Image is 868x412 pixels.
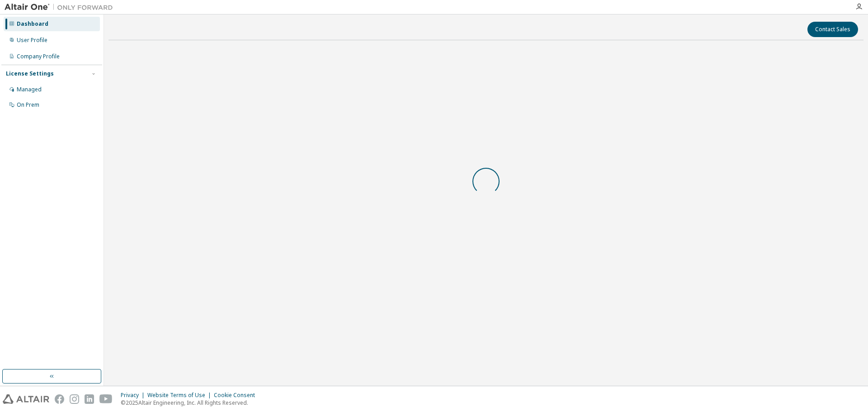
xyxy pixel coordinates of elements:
div: Company Profile [17,53,60,60]
div: On Prem [17,101,39,109]
div: User Profile [17,37,47,44]
div: Website Terms of Use [147,392,214,399]
div: Dashboard [17,20,48,28]
img: linkedin.svg [85,394,94,404]
div: Managed [17,86,42,93]
img: Altair One [5,3,118,12]
img: youtube.svg [99,394,113,404]
img: instagram.svg [70,394,79,404]
p: © 2025 Altair Engineering, Inc. All Rights Reserved. [121,399,260,407]
img: facebook.svg [55,394,64,404]
img: altair_logo.svg [3,394,49,404]
div: Cookie Consent [214,392,260,399]
div: Privacy [121,392,147,399]
button: Contact Sales [807,22,858,37]
div: License Settings [6,70,54,77]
